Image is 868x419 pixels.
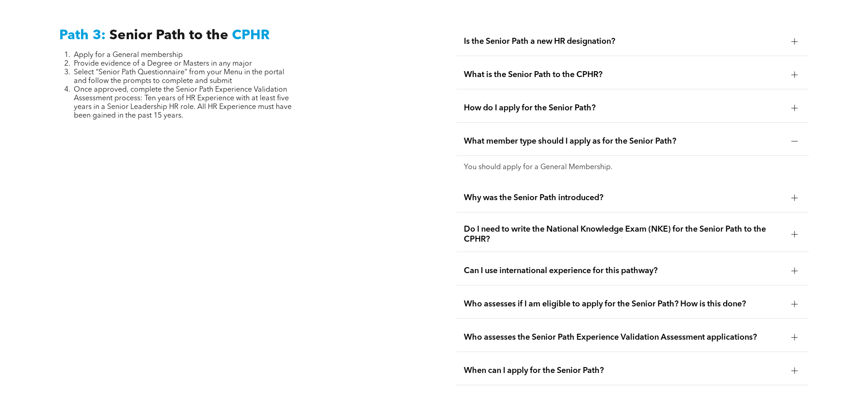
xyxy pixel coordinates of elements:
span: Select “Senior Path Questionnaire” from your Menu in the portal and follow the prompts to complet... [74,69,284,85]
span: Senior Path to the [109,29,228,42]
span: What member type should I apply as for the Senior Path? [464,136,784,146]
span: Who assesses the Senior Path Experience Validation Assessment applications? [464,332,784,342]
p: You should apply for a General Membership. [464,163,801,172]
span: Who assesses if I am eligible to apply for the Senior Path? How is this done? [464,299,784,309]
span: Apply for a General membership [74,52,183,59]
span: Can I use international experience for this pathway? [464,266,784,276]
span: Path 3: [59,29,106,42]
span: How do I apply for the Senior Path? [464,103,784,113]
span: Once approved, complete the Senior Path Experience Validation Assessment process: Ten years of HR... [74,86,292,119]
span: Do I need to write the National Knowledge Exam (NKE) for the Senior Path to the CPHR? [464,224,784,244]
span: CPHR [232,29,270,42]
span: What is the Senior Path to the CPHR? [464,70,784,80]
span: Provide evidence of a Degree or Masters in any major [74,60,252,67]
span: Is the Senior Path a new HR designation? [464,36,784,47]
span: When can I apply for the Senior Path? [464,366,784,376]
span: Why was the Senior Path introduced? [464,193,784,203]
